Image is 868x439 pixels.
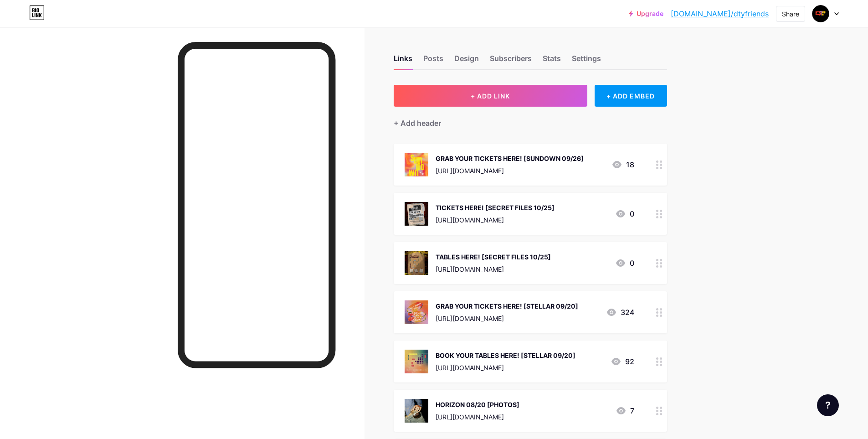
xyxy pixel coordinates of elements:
[423,53,443,69] div: Posts
[611,159,634,170] div: 18
[782,9,799,19] div: Share
[436,351,575,360] div: BOOK YOUR TABLES HERE! [STELLAR 09/20]
[629,10,663,17] a: Upgrade
[436,314,578,323] div: [URL][DOMAIN_NAME]
[606,307,634,318] div: 324
[405,350,428,373] img: BOOK YOUR TABLES HERE! [STELLAR 09/20]
[436,400,519,409] div: HORIZON 08/20 [PHOTOS]
[405,251,428,275] img: TABLES HERE! [SECRET FILES 10/25]
[616,405,634,416] div: 7
[454,53,479,69] div: Design
[436,264,551,274] div: [URL][DOMAIN_NAME]
[436,166,584,176] div: [URL][DOMAIN_NAME]
[394,118,441,129] div: + Add header
[611,356,634,367] div: 92
[436,412,519,422] div: [URL][DOMAIN_NAME]
[595,85,667,107] div: + ADD EMBED
[436,203,555,212] div: TICKETS HERE! [SECRET FILES 10/25]
[490,53,532,69] div: Subscribers
[394,85,587,107] button: + ADD LINK
[436,363,575,372] div: [URL][DOMAIN_NAME]
[394,53,412,69] div: Links
[436,252,551,262] div: TABLES HERE! [SECRET FILES 10/25]
[543,53,561,69] div: Stats
[671,8,769,19] a: [DOMAIN_NAME]/dtyfriends
[812,5,829,22] img: Don't tell your friends
[405,202,428,226] img: TICKETS HERE! [SECRET FILES 10/25]
[436,215,555,225] div: [URL][DOMAIN_NAME]
[405,399,428,423] img: HORIZON 08/20 [PHOTOS]
[405,300,428,324] img: GRAB YOUR TICKETS HERE! [STELLAR 09/20]
[572,53,601,69] div: Settings
[436,154,584,163] div: GRAB YOUR TICKETS HERE! [SUNDOWN 09/26]
[615,208,634,219] div: 0
[405,153,428,176] img: GRAB YOUR TICKETS HERE! [SUNDOWN 09/26]
[471,92,510,100] span: + ADD LINK
[436,301,578,311] div: GRAB YOUR TICKETS HERE! [STELLAR 09/20]
[615,258,634,269] div: 0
